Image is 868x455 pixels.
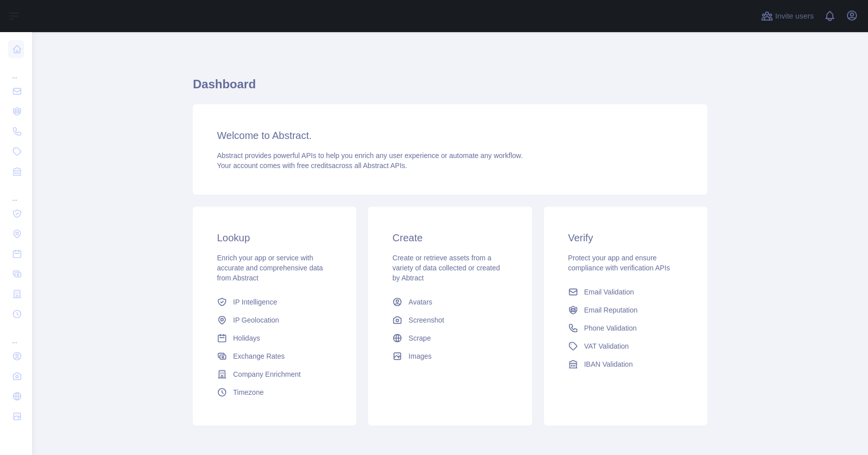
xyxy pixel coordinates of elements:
[297,162,332,170] span: free credits
[217,151,523,160] span: Abstract provides powerful APIs to help you enrich any user experience or automate any workflow.
[584,287,634,297] span: Email Validation
[564,337,687,355] a: VAT Validation
[233,387,264,397] span: Timezone
[8,60,24,80] div: ...
[584,305,638,315] span: Email Reputation
[233,297,277,307] span: IP Intelligence
[392,231,507,245] h3: Create
[213,311,336,329] a: IP Geolocation
[217,254,323,282] span: Enrich your app or service with accurate and comprehensive data from Abstract
[775,11,814,22] span: Invite users
[233,333,260,343] span: Holidays
[392,254,500,282] span: Create or retrieve assets from a variety of data collected or created by Abtract
[193,76,707,100] h1: Dashboard
[564,319,687,337] a: Phone Validation
[564,283,687,301] a: Email Validation
[217,231,332,245] h3: Lookup
[568,254,670,272] span: Protect your app and ensure compliance with verification APIs
[568,231,683,245] h3: Verify
[408,351,431,361] span: Images
[8,325,24,345] div: ...
[233,369,301,379] span: Company Enrichment
[564,301,687,319] a: Email Reputation
[217,128,683,142] h3: Welcome to Abstract.
[233,351,285,361] span: Exchange Rates
[8,183,24,203] div: ...
[759,8,816,24] button: Invite users
[213,329,336,347] a: Holidays
[388,311,511,329] a: Screenshot
[388,329,511,347] a: Scrape
[213,383,336,401] a: Timezone
[388,347,511,365] a: Images
[213,347,336,365] a: Exchange Rates
[233,315,279,325] span: IP Geolocation
[213,365,336,383] a: Company Enrichment
[408,297,432,307] span: Avatars
[408,315,444,325] span: Screenshot
[217,162,407,170] span: Your account comes with across all Abstract APIs.
[388,293,511,311] a: Avatars
[584,341,629,351] span: VAT Validation
[564,355,687,373] a: IBAN Validation
[584,359,633,369] span: IBAN Validation
[213,293,336,311] a: IP Intelligence
[584,323,637,333] span: Phone Validation
[408,333,430,343] span: Scrape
